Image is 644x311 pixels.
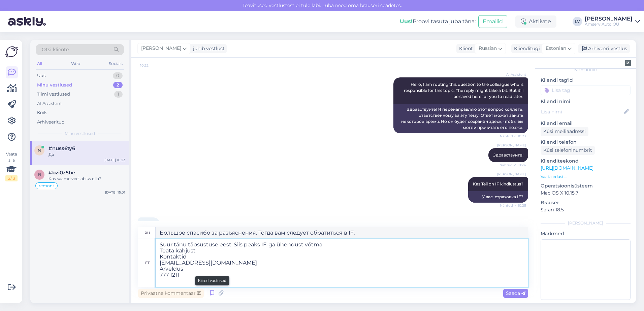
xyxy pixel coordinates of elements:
div: Amserv Auto OÜ [585,22,633,27]
div: [DATE] 10:23 [104,158,125,163]
p: Kliendi tag'id [541,77,631,84]
div: [PERSON_NAME] [585,16,633,22]
span: [PERSON_NAME] [497,172,526,177]
input: Lisa tag [541,85,631,95]
p: Kliendi nimi [541,98,631,105]
span: Nähtud ✓ 10:23 [500,134,526,139]
textarea: Suur tänu täpsustuse eest. Siis peaks IF-ga ühendust võtma Teata kahjust Kontaktid [EMAIL_ADDRESS... [156,239,528,287]
div: Arhiveeritud [37,119,65,126]
p: Mac OS X 10.15.7 [541,189,631,197]
span: Russian [479,45,497,52]
span: Estonian [546,45,566,52]
span: Otsi kliente [42,46,69,53]
div: У вас страховка IF? [468,191,528,203]
div: Да [49,151,125,158]
div: Küsi telefoninumbrit [541,146,595,155]
span: AI Assistent [501,72,526,77]
div: Uus [37,72,45,79]
span: Minu vestlused [65,131,95,137]
div: Kas saame veel abiks olla? [49,176,125,182]
div: juhib vestlust [190,45,225,52]
div: Kliendi info [541,67,631,73]
p: Operatsioonisüsteem [541,182,631,189]
div: Kõik [37,109,47,116]
div: Proovi tasuta juba täna: [400,18,476,26]
p: Märkmed [541,230,631,237]
b: Uus! [400,18,413,25]
div: Aktiivne [515,15,556,28]
div: Minu vestlused [37,82,72,89]
div: 1 [114,91,123,98]
span: remont [39,184,54,188]
div: AI Assistent [37,100,62,107]
div: Здравствуйте! Я перенаправляю этот вопрос коллеге, ответственному за эту тему. Ответ может занять... [393,104,528,133]
a: [URL][DOMAIN_NAME] [541,165,593,171]
div: 2 / 3 [5,175,18,181]
img: zendesk [625,60,631,66]
img: Askly Logo [5,45,18,58]
p: Klienditeekond [541,158,631,165]
div: Arhiveeri vestlus [578,44,630,53]
span: Здравствуйте! [493,152,523,158]
div: et [145,257,150,269]
textarea: Большое спасибо за разъяснения. Тогда вам следует обратиться в IF. [156,227,528,239]
span: Nähtud ✓ 10:24 [500,163,526,168]
div: [DATE] 15:01 [105,190,125,195]
div: [PERSON_NAME] [541,220,631,226]
span: #bzi0z5be [49,170,75,176]
span: 10:22 [140,63,165,68]
div: Klient [456,45,473,52]
span: [PERSON_NAME] [141,45,181,52]
p: Kliendi email [541,120,631,127]
a: [PERSON_NAME]Amserv Auto OÜ [585,16,640,27]
div: All [36,59,43,68]
div: Socials [107,59,124,68]
small: Kiired vastused [198,278,226,284]
div: 0 [113,72,123,79]
input: Lisa nimi [541,108,623,115]
div: Privaatne kommentaar [138,289,204,298]
span: Kas Teil on IF kindlustus? [473,181,523,186]
span: [PERSON_NAME] [497,143,526,148]
span: n [38,148,41,153]
div: LV [573,17,582,26]
div: 2 [113,82,123,89]
span: b [38,172,41,177]
span: Nähtud ✓ 10:25 [500,203,526,208]
div: ru [144,227,150,239]
div: Web [70,59,82,68]
div: Klienditugi [511,45,540,52]
div: Tiimi vestlused [37,91,70,98]
div: Vaata siia [5,151,18,181]
span: Saada [506,290,525,296]
span: Hello, I am routing this question to the colleague who is responsible for this topic. The reply m... [404,82,524,99]
p: Kliendi telefon [541,139,631,146]
p: Safari 18.5 [541,206,631,213]
p: Brauser [541,199,631,206]
p: Vaata edasi ... [541,174,631,180]
div: Küsi meiliaadressi [541,127,588,136]
button: Emailid [478,15,507,28]
span: #nuss6ty6 [49,145,75,151]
